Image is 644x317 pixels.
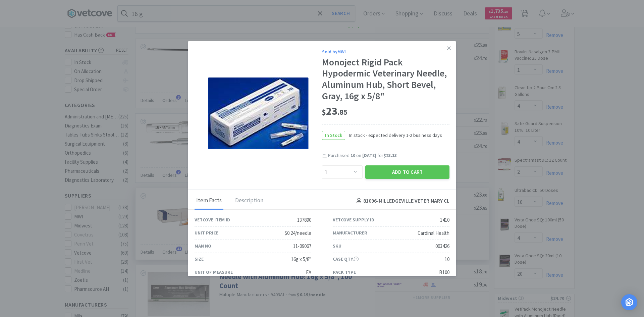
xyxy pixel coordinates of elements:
span: In stock - expected delivery 1-2 business days [345,131,442,139]
span: $23.13 [383,152,397,158]
div: Unit Price [195,229,218,236]
span: 10 [351,152,355,158]
div: Manufacturer [333,229,367,236]
div: 137890 [297,216,311,224]
div: Item Facts [195,193,223,209]
span: $ [322,107,326,117]
span: [DATE] [362,152,376,158]
div: Size [195,255,204,263]
div: 16g x 5/8" [291,255,311,263]
span: 23 [322,104,347,118]
div: B100 [439,268,449,276]
div: Description [233,193,265,209]
h4: 81096 - MILLEDGEVILLE VETERINARY CL [354,197,449,205]
div: 11-09067 [293,242,311,250]
span: . 85 [337,107,347,117]
div: $0.24/needle [285,229,311,237]
div: Purchased on for [328,152,449,159]
div: EA [306,268,311,276]
div: SKU [333,242,341,250]
button: Add to Cart [365,165,449,179]
span: In Stock [322,131,345,140]
div: 003426 [435,242,449,250]
div: Vetcove Item ID [195,216,230,223]
div: Case Qty. [333,255,359,263]
div: Monoject Rigid Pack Hypodermic Veterinary Needle, Aluminum Hub, Short Bevel, Gray, 16g x 5/8" [322,57,449,102]
img: 129b1dda07324a3baac93f4e1c8e83c2_1410.png [208,77,309,149]
div: Pack Type [333,268,356,276]
div: 10 [445,255,449,263]
div: 1410 [440,216,449,224]
div: Vetcove Supply ID [333,216,374,223]
div: Cardinal Health [418,229,449,237]
div: Man No. [195,242,213,250]
div: Sold by MWI [322,48,449,55]
div: Open Intercom Messenger [621,294,637,310]
div: Unit of Measure [195,268,233,276]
